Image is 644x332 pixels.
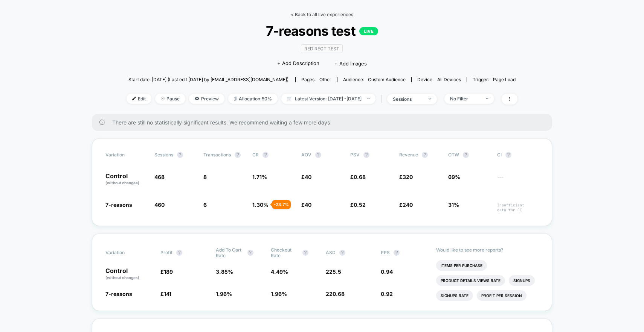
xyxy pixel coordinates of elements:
li: Signups Rate [436,290,473,301]
img: end [429,98,431,100]
span: (without changes) [105,180,139,185]
span: Latest Version: [DATE] - [DATE] [281,94,375,104]
div: - 23.7 % [272,200,291,209]
div: Pages: [301,77,331,82]
span: 240 [403,202,413,208]
span: ASD [326,250,336,255]
button: ? [394,250,400,256]
li: Product Details Views Rate [436,275,505,286]
span: 0.92 [381,291,393,297]
span: 1.96 % [216,291,232,297]
span: Add To Cart Rate [216,247,244,258]
a: < Back to all live experiences [291,12,353,17]
p: LIVE [359,27,378,35]
span: 7-reasons [105,291,132,297]
button: ? [235,152,241,158]
li: Signups [509,275,535,286]
span: There are still no statistically significant results. We recommend waiting a few more days [112,119,537,126]
button: ? [247,250,253,256]
span: 8 [203,174,207,180]
button: ? [177,152,183,158]
span: Checkout Rate [271,247,299,258]
span: 0.52 [354,202,366,208]
button: ? [339,250,345,256]
p: Would like to see more reports? [436,247,539,253]
span: Page Load [493,77,516,82]
span: + Add Images [334,61,367,67]
div: Trigger: [473,77,516,82]
span: 1.30 % [252,202,269,208]
span: £ [350,202,366,208]
span: 4.49 % [271,268,288,275]
img: end [367,98,370,99]
span: all devices [437,77,461,82]
span: 225.5 [326,268,341,275]
img: end [486,98,488,99]
span: OTW [448,152,490,158]
span: 320 [403,174,413,180]
span: --- [497,175,539,186]
span: £ [399,202,413,208]
button: ? [262,152,269,158]
button: ? [176,250,182,256]
span: £ [301,202,311,208]
span: 468 [154,174,165,180]
span: other [319,77,331,82]
span: 220.68 [326,291,345,297]
span: 1.71 % [252,174,267,180]
span: £ [160,291,171,297]
p: Control [105,268,153,280]
button: ? [505,152,511,158]
span: | [379,94,387,105]
span: Profit [160,250,172,255]
span: CR [252,152,259,158]
span: 31% [448,202,459,208]
p: Control [105,173,147,186]
span: CI [497,152,539,158]
span: Variation [105,152,147,158]
span: 69% [448,174,460,180]
span: 40 [305,202,311,208]
span: 40 [305,174,311,180]
span: 0.94 [381,268,393,275]
span: Start date: [DATE] (Last edit [DATE] by [EMAIL_ADDRESS][DOMAIN_NAME]) [128,77,288,82]
span: PSV [350,152,360,158]
span: Edit [127,94,151,104]
span: Revenue [399,152,418,158]
span: Sessions [154,152,173,158]
img: rebalance [234,97,237,101]
span: Preview [189,94,224,104]
button: ? [363,152,369,158]
span: £ [301,174,311,180]
span: Transactions [203,152,231,158]
span: Variation [105,247,147,258]
div: No Filter [450,96,480,102]
img: edit [132,97,136,100]
span: Allocation: 50% [228,94,278,104]
img: end [161,97,165,100]
span: Insufficient data for CI [497,203,539,212]
li: Items Per Purchase [436,260,487,271]
span: PPS [381,250,390,255]
span: £ [350,174,366,180]
div: sessions [393,96,423,102]
li: Profit Per Session [477,290,526,301]
button: ? [302,250,308,256]
button: ? [463,152,469,158]
span: (without changes) [105,275,139,280]
div: Audience: [343,77,406,82]
button: ? [422,152,428,158]
button: ? [315,152,321,158]
span: 3.85 % [216,268,233,275]
span: Custom Audience [368,77,406,82]
span: AOV [301,152,311,158]
span: 189 [164,268,173,275]
span: Redirect Test [301,44,343,53]
span: 7-reasons [105,202,132,208]
span: £ [399,174,413,180]
img: calendar [287,97,291,100]
span: + Add Description [277,60,319,67]
span: Device: [411,77,467,82]
span: 1.96 % [271,291,287,297]
span: 141 [164,291,171,297]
